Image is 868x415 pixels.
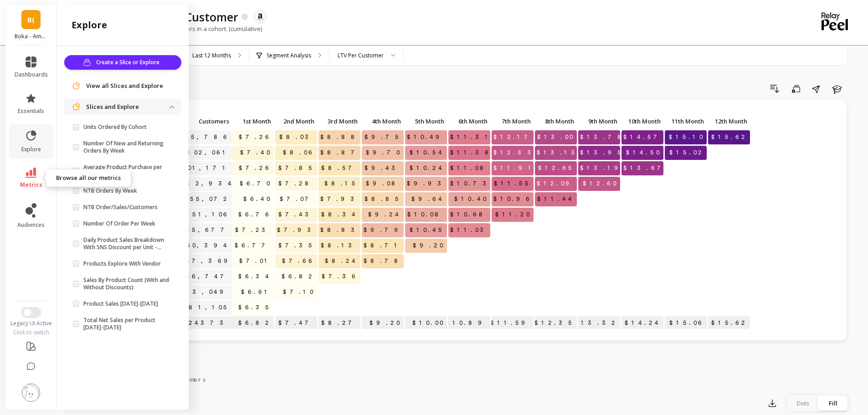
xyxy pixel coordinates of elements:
span: $12.17 [492,130,536,144]
span: $11.31 [448,130,494,144]
nav: Tabs [77,368,850,389]
span: 5th Month [407,118,444,125]
div: Fill [818,396,848,410]
a: 93,049 [181,285,232,299]
p: 10th Month [621,115,663,128]
span: $13.00 [535,130,577,144]
p: Daily Product Sales Breakdown With SNS Discount per Unit - New Customers [83,236,169,251]
a: 125,677 [177,223,233,237]
span: $15.02 [668,146,707,159]
span: $6.35 [236,301,274,314]
span: 2nd Month [277,118,314,125]
span: $9.43 [363,161,404,175]
span: $11.20 [493,208,534,221]
span: 1st Month [234,118,271,125]
div: Toggle SortBy [275,115,318,129]
span: $7.07 [278,192,317,206]
p: 2nd Month [275,115,317,128]
span: $8.83 [318,223,363,237]
span: $9.93 [405,177,450,190]
span: $8.34 [319,208,360,221]
p: $15.62 [708,316,750,330]
p: 5th Month [405,115,447,128]
span: $9.20 [411,239,447,252]
p: $7.47 [275,316,317,330]
span: $7.36 [320,270,360,283]
span: $12.65 [536,161,577,175]
span: $9.70 [364,146,404,159]
span: essentials [18,108,44,115]
a: 132,934 [177,177,236,190]
div: Dots [788,396,818,410]
span: $6.77 [233,239,274,252]
img: profile picture [22,384,40,402]
span: $7.10 [281,285,317,299]
span: $11.38 [448,146,497,159]
span: $7.23 [233,223,274,237]
span: $14.57 [621,130,666,144]
span: $7.35 [277,239,317,252]
span: 4th Month [364,118,401,125]
p: 8th Month [535,115,577,128]
button: Create a Slice or Explore [64,55,181,70]
img: down caret icon [169,106,174,108]
p: NTB Order/Sales/Customers [83,204,158,211]
div: Toggle SortBy [361,115,405,129]
div: Toggle SortBy [448,115,491,129]
span: $9.75 [363,130,404,144]
span: $7.85 [277,161,317,175]
span: $7.93 [318,192,363,206]
a: 146,747 [177,270,232,283]
span: $10.68 [448,208,491,221]
span: $13.19 [578,161,627,175]
span: $10.24 [408,161,447,175]
span: $7.93 [275,223,319,237]
span: 3rd Month [320,118,358,125]
span: $8.85 [363,192,404,206]
span: $7.26 [237,161,274,175]
p: Average Product Purchase per Customer [83,164,169,178]
span: View all Slices and Explore [86,82,163,91]
p: $8.27 [318,316,360,330]
p: Last 12 Months [192,52,231,59]
p: Boka - Amazon (Essor) [15,33,48,40]
span: $10.49 [405,130,448,144]
span: $7.40 [238,146,274,159]
p: NTB Orders By Week [83,187,137,195]
span: 12th Month [710,118,747,125]
div: Toggle SortBy [664,115,708,129]
div: Legacy UI Active [5,320,57,327]
span: $8.13 [319,239,360,252]
span: 11th Month [667,118,704,125]
span: $12.09 [535,177,578,190]
p: Product Sales [DATE]-[DATE] [83,300,158,307]
span: $11.03 [448,223,492,237]
span: $8.06 [281,146,317,159]
span: $7.66 [280,254,317,268]
span: 8th Month [537,118,574,125]
p: 9th Month [578,115,620,128]
span: $13.13 [535,146,583,159]
span: $8.03 [277,130,317,144]
p: 1st Month [232,115,274,128]
p: $15.06 [665,316,707,330]
span: $11.55 [492,177,534,190]
span: $8.15 [323,177,360,190]
p: 4th Month [362,115,404,128]
span: $8.71 [362,239,404,252]
span: 10th Month [623,118,661,125]
p: Products Explore With Vendor [83,260,161,267]
span: $6.82 [280,270,317,283]
h2: explore [72,19,107,31]
span: $13.67 [621,161,669,175]
img: navigation item icon [72,82,81,91]
span: $13.95 [578,146,626,159]
p: Slices and Explore [86,102,169,112]
span: $10.73 [448,177,495,190]
span: $6.61 [239,285,274,299]
a: 102,061 [185,146,232,159]
p: Customers [177,115,232,128]
span: dashboards [15,71,48,78]
span: $12.60 [581,177,620,190]
span: $6.70 [238,177,274,190]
